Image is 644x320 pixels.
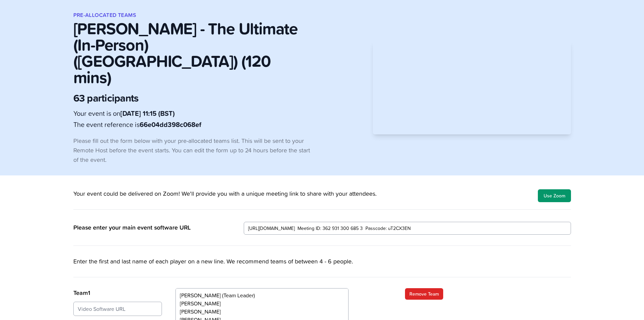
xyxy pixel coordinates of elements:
[73,136,311,165] p: Please fill out the form below with your pre-allocated teams list. This will be sent to your Remo...
[73,302,162,316] input: Video Software URL
[140,120,201,130] b: 66e04dd398c068ef
[120,108,175,119] b: [DATE] 11:15 (BST)
[88,288,90,297] span: 1
[73,92,311,104] p: 63 participants
[244,222,571,235] input: Main Microsoft Teams URL
[73,20,311,85] p: [PERSON_NAME] - The Ultimate (In-Person) ([GEOGRAPHIC_DATA]) (120 mins)
[405,288,443,300] a: Remove Team
[73,120,311,129] p: The event reference is
[73,257,571,277] p: Enter the first and last name of each player on a new line. We recommend teams of between 4 - 6 p...
[73,189,401,198] p: Your event could be delivered on Zoom! We'll provide you with a unique meeting link to share with...
[73,288,162,298] p: Team
[73,11,370,19] h1: Pre-allocated Teams
[373,41,571,134] iframe: Adding Teams Video
[73,108,311,118] p: Your event is on
[538,189,571,202] a: Use Zoom
[73,223,230,232] p: Please enter your main event software URL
